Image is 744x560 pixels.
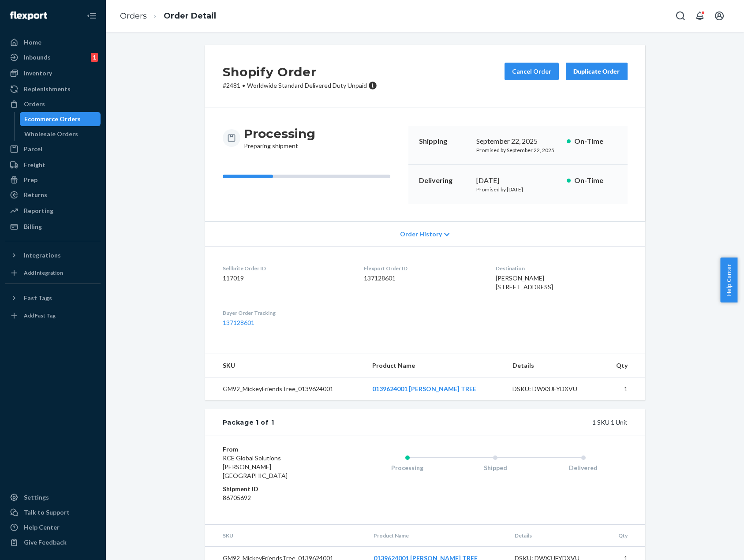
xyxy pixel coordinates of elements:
[91,53,98,62] div: 1
[364,265,482,272] dt: Flexport Order ID
[223,454,288,479] span: RCE Global Solutions [PERSON_NAME][GEOGRAPHIC_DATA]
[205,525,367,547] th: SKU
[5,490,101,504] a: Settings
[366,525,508,547] th: Product Name
[720,258,737,302] span: Help Center
[496,274,553,291] span: [PERSON_NAME] [STREET_ADDRESS]
[508,525,605,547] th: Details
[419,136,469,146] p: Shipping
[223,418,274,427] div: Package 1 of 1
[363,463,452,472] div: Processing
[24,312,56,319] div: Add Fast Tag
[505,63,559,80] button: Cancel Order
[20,127,101,141] a: Wholesale Orders
[24,53,51,62] div: Inbounds
[24,508,70,517] div: Talk to Support
[5,97,101,111] a: Orders
[688,534,735,556] iframe: Opens a widget where you can chat to one of our agents
[24,69,52,78] div: Inventory
[113,3,223,29] ol: breadcrumbs
[5,82,101,96] a: Replenishments
[164,11,216,21] a: Order Detail
[205,354,366,377] th: SKU
[400,230,442,239] span: Order History
[223,274,350,283] dd: 117019
[451,463,539,472] div: Shipped
[573,67,620,76] div: Duplicate Order
[476,136,560,146] div: September 22, 2025
[24,115,81,123] div: Ecommerce Orders
[223,319,254,326] a: 137128601
[24,251,61,260] div: Integrations
[672,7,689,25] button: Open Search Box
[5,535,101,549] button: Give Feedback
[5,291,101,305] button: Fast Tags
[223,309,350,317] dt: Buyer Order Tracking
[505,354,602,377] th: Details
[476,146,560,154] p: Promised by September 22, 2025
[602,377,645,401] td: 1
[24,294,52,302] div: Fast Tags
[605,525,645,547] th: Qty
[364,274,482,283] dd: 137128601
[223,265,350,272] dt: Sellbrite Order ID
[223,445,328,454] dt: From
[24,190,47,199] div: Returns
[691,7,709,25] button: Open notifications
[244,126,315,150] div: Preparing shipment
[83,7,101,25] button: Close Navigation
[5,505,101,519] button: Talk to Support
[5,220,101,234] a: Billing
[5,309,101,323] a: Add Fast Tag
[24,538,67,547] div: Give Feedback
[24,206,53,215] div: Reporting
[476,175,560,186] div: [DATE]
[5,188,101,202] a: Returns
[5,520,101,534] a: Help Center
[24,130,78,138] div: Wholesale Orders
[365,354,505,377] th: Product Name
[223,63,377,81] h2: Shopify Order
[512,385,595,393] div: DSKU: DWX3JFYDXVU
[24,175,37,184] div: Prep
[5,50,101,64] a: Inbounds1
[5,35,101,49] a: Home
[24,145,42,153] div: Parcel
[5,173,101,187] a: Prep
[602,354,645,377] th: Qty
[223,485,328,493] dt: Shipment ID
[419,175,469,186] p: Delivering
[5,204,101,218] a: Reporting
[247,82,367,89] span: Worldwide Standard Delivered Duty Unpaid
[24,269,63,276] div: Add Integration
[274,418,627,427] div: 1 SKU 1 Unit
[5,142,101,156] a: Parcel
[24,222,42,231] div: Billing
[496,265,627,272] dt: Destination
[5,248,101,262] button: Integrations
[372,385,476,392] a: 0139624001 [PERSON_NAME] TREE
[120,11,147,21] a: Orders
[5,158,101,172] a: Freight
[5,66,101,80] a: Inventory
[24,100,45,108] div: Orders
[24,38,41,47] div: Home
[20,112,101,126] a: Ecommerce Orders
[24,523,60,532] div: Help Center
[223,493,328,502] dd: 86705692
[574,175,617,186] p: On-Time
[710,7,728,25] button: Open account menu
[223,81,377,90] p: # 2481
[242,82,245,89] span: •
[24,493,49,502] div: Settings
[566,63,628,80] button: Duplicate Order
[539,463,628,472] div: Delivered
[244,126,315,142] h3: Processing
[10,11,47,20] img: Flexport logo
[24,85,71,93] div: Replenishments
[574,136,617,146] p: On-Time
[205,377,366,401] td: GM92_MickeyFriendsTree_0139624001
[5,266,101,280] a: Add Integration
[476,186,560,193] p: Promised by [DATE]
[24,161,45,169] div: Freight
